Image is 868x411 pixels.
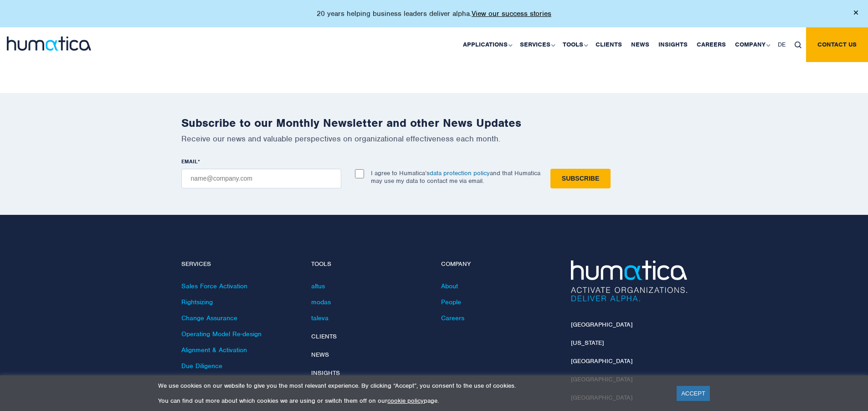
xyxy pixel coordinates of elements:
[311,282,325,290] a: altus
[181,330,262,338] a: Operating Model Re-design
[311,260,427,268] h4: Tools
[181,260,298,268] h4: Services
[571,260,687,302] img: Humatica
[430,169,490,177] a: data protection policy
[806,27,868,62] a: Contact us
[441,314,464,322] a: Careers
[158,382,665,390] p: We use cookies on our website to give you the most relevant experience. By clicking “Accept”, you...
[692,27,730,62] a: Careers
[654,27,692,62] a: Insights
[355,169,364,178] input: I agree to Humatica’sdata protection policyand that Humatica may use my data to contact me via em...
[311,333,337,340] a: Clients
[181,362,222,370] a: Due Diligence
[311,314,329,322] a: taleva
[181,298,213,306] a: Rightsizing
[181,134,687,144] p: Receive our news and valuable perspectives on organizational effectiveness each month.
[472,9,551,18] a: View our success stories
[627,27,654,62] a: News
[730,27,773,62] a: Company
[558,27,591,62] a: Tools
[181,346,247,354] a: Alignment & Activation
[158,397,665,405] p: You can find out more about which cookies we are using or switch them off on our page.
[571,321,632,328] a: [GEOGRAPHIC_DATA]
[317,9,551,18] p: 20 years helping business leaders deliver alpha.
[677,386,710,401] a: ACCEPT
[441,282,458,290] a: About
[181,169,341,188] input: name@company.com
[441,298,461,306] a: People
[311,298,331,306] a: modas
[181,116,687,130] h2: Subscribe to our Monthly Newsletter and other News Updates
[515,27,558,62] a: Services
[181,158,198,165] span: EMAIL
[458,27,515,62] a: Applications
[181,314,237,322] a: Change Assurance
[441,260,557,268] h4: Company
[7,36,91,51] img: logo
[795,42,801,48] img: search_icon
[773,27,790,62] a: DE
[387,397,424,405] a: cookie policy
[571,339,604,347] a: [US_STATE]
[371,169,540,185] p: I agree to Humatica’s and that Humatica may use my data to contact me via email.
[550,169,611,188] input: Subscribe
[311,351,329,359] a: News
[591,27,627,62] a: Clients
[778,41,786,48] span: DE
[181,282,247,290] a: Sales Force Activation
[311,369,340,377] a: Insights
[571,357,632,365] a: [GEOGRAPHIC_DATA]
